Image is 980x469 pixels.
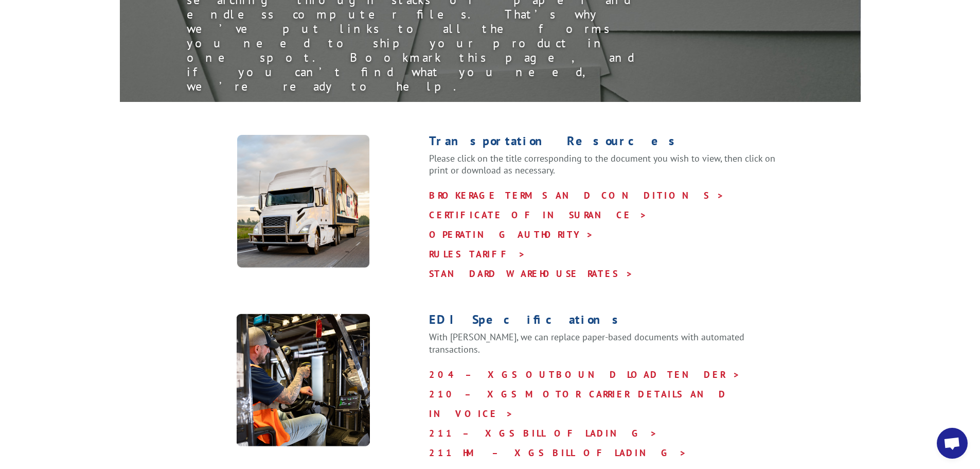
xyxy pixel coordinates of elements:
a: OPERATING AUTHORITY > [429,229,594,240]
img: XpressGlobal_Resources [237,135,370,268]
a: 211 HM – XGS BILL OF LADING > [429,447,687,459]
h1: Transportation Resources [429,135,795,152]
img: XpressGlobalSystems_Resources_EDI [237,314,370,447]
a: BROKERAGE TERMS AND CONDITIONS > [429,189,724,201]
a: 211 – XGS BILL OF LADING > [429,427,657,439]
p: Please click on the title corresponding to the document you wish to view, then click on print or ... [429,152,795,186]
a: RULES TARIFF > [429,248,526,260]
div: Open chat [937,428,968,459]
a: STANDARD WAREHOUSE RATES > [429,268,633,280]
p: With [PERSON_NAME], we can replace paper-based documents with automated transactions. [429,331,795,365]
a: 210 – XGS MOTOR CARRIER DETAILS AND INVOICE > [429,388,727,420]
a: 204 – XGS OUTBOUND LOAD TENDER > [429,369,740,380]
a: CERTIFICATE OF INSURANCE > [429,209,647,221]
h1: EDI Specifications [429,314,795,331]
